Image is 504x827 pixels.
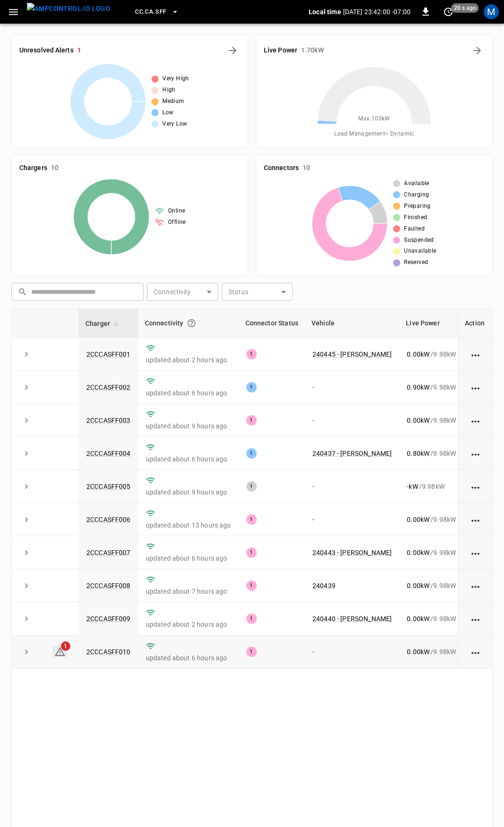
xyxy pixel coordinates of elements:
[146,520,231,530] p: updated about 13 hours ago
[225,43,240,58] button: All Alerts
[145,315,232,332] div: Connectivity
[162,108,173,118] span: Low
[404,224,425,234] span: Faulted
[86,582,131,589] a: 2CCCASFF008
[302,163,310,173] h6: 10
[407,383,429,392] p: 0.90 kW
[27,3,110,15] img: ampcontrol.io logo
[52,646,67,657] a: 1
[484,4,499,19] div: profile-icon
[246,580,257,591] div: 1
[404,236,434,245] span: Suspended
[441,4,456,19] button: set refresh interval
[135,7,166,17] span: CC.CA.SFF
[246,448,257,459] div: 1
[19,413,34,427] button: expand row
[86,350,131,358] a: 2CCCASFF001
[86,549,131,556] a: 2CCCASFF007
[19,512,34,527] button: expand row
[239,309,305,338] th: Connector Status
[407,581,456,590] div: / 9.98 kW
[407,647,429,656] p: 0.00 kW
[470,581,481,590] div: action cell options
[407,647,456,656] div: / 9.98 kW
[407,416,456,425] div: / 9.98 kW
[407,548,456,557] div: / 9.98 kW
[86,615,131,622] a: 2CCCASFF009
[86,384,131,391] a: 2CCCASFF002
[19,380,34,394] button: expand row
[451,3,479,13] span: 20 s ago
[470,548,481,557] div: action cell options
[162,119,187,129] span: Very Low
[168,206,185,216] span: Online
[131,3,182,21] button: CC.CA.SFF
[246,382,257,392] div: 1
[162,97,184,106] span: Medium
[19,163,47,173] h6: Chargers
[404,247,436,256] span: Unavailable
[305,636,399,669] td: -
[407,449,429,458] p: 0.80 kW
[305,470,399,503] td: -
[470,515,481,524] div: action cell options
[407,515,429,524] p: 0.00 kW
[19,45,74,56] h6: Unresolved Alerts
[470,383,481,392] div: action cell options
[470,614,481,623] div: action cell options
[334,129,414,139] span: Load Management = Dynamic
[246,349,257,359] div: 1
[19,479,34,494] button: expand row
[19,579,34,593] button: expand row
[312,582,336,589] a: 240439
[407,614,429,623] p: 0.00 kW
[470,482,481,491] div: action cell options
[146,421,231,431] p: updated about 9 hours ago
[407,581,429,590] p: 0.00 kW
[86,516,131,523] a: 2CCCASFF006
[407,350,456,359] div: / 9.98 kW
[407,416,429,425] p: 0.00 kW
[264,45,297,56] h6: Live Power
[61,641,70,651] span: 1
[19,347,34,361] button: expand row
[404,258,428,267] span: Reserved
[470,350,481,359] div: action cell options
[86,483,131,490] a: 2CCCASFF005
[312,615,392,622] a: 240440 - [PERSON_NAME]
[399,309,463,338] th: Live Power
[162,74,189,84] span: Very High
[312,350,392,358] a: 240445 - [PERSON_NAME]
[470,416,481,425] div: action cell options
[19,446,34,460] button: expand row
[246,415,257,426] div: 1
[404,202,431,211] span: Preparing
[312,450,392,457] a: 240437 - [PERSON_NAME]
[309,7,341,17] p: Local time
[146,587,231,596] p: updated about 7 hours ago
[407,614,456,623] div: / 9.98 kW
[19,546,34,560] button: expand row
[407,350,429,359] p: 0.00 kW
[246,614,257,624] div: 1
[343,7,411,17] p: [DATE] 23:42:00 -07:00
[146,554,231,563] p: updated about 6 hours ago
[312,549,392,556] a: 240443 - [PERSON_NAME]
[358,114,390,124] span: Max. 100 kW
[407,548,429,557] p: 0.00 kW
[246,481,257,492] div: 1
[305,309,399,338] th: Vehicle
[246,547,257,558] div: 1
[51,163,59,173] h6: 10
[146,355,231,365] p: updated about 2 hours ago
[404,190,429,200] span: Charging
[301,45,324,56] h6: 1.70 kW
[146,454,231,464] p: updated about 6 hours ago
[146,388,231,398] p: updated about 6 hours ago
[86,450,131,457] a: 2CCCASFF004
[146,487,231,497] p: updated about 9 hours ago
[86,648,131,656] a: 2CCCASFF010
[470,43,485,58] button: Energy Overview
[246,514,257,525] div: 1
[404,213,427,222] span: Finished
